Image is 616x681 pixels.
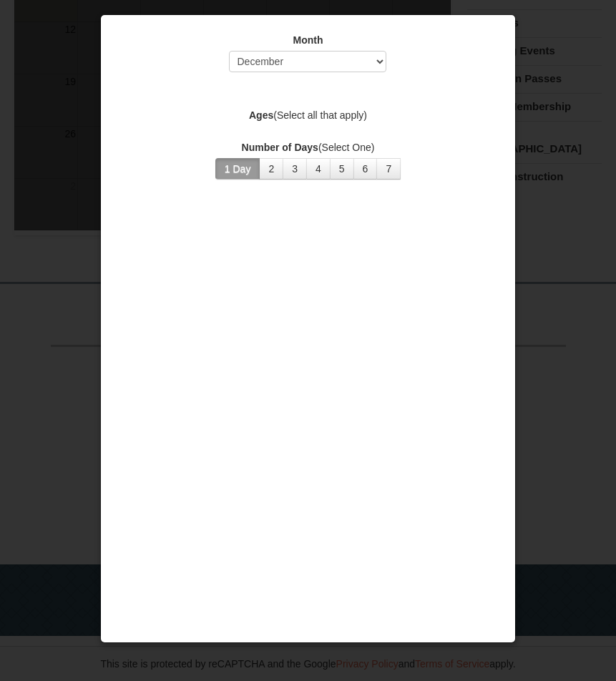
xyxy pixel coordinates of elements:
label: (Select One) [119,140,498,155]
strong: Ages [249,109,273,121]
label: (Select all that apply) [119,108,498,122]
button: 7 [376,158,401,180]
button: 6 [353,158,378,180]
button: 1 Day [215,158,260,180]
strong: Month [293,34,323,46]
button: 3 [283,158,307,180]
strong: Number of Days [242,142,318,153]
button: 4 [306,158,331,180]
button: 2 [259,158,283,180]
button: 5 [330,158,354,180]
